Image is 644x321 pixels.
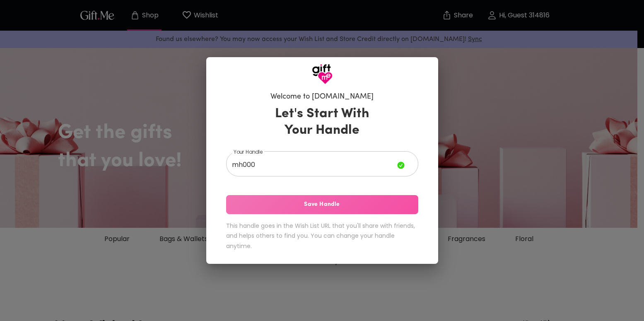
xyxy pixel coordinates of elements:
[226,195,418,214] button: Save Handle
[265,106,380,139] h3: Let's Start With Your Handle
[226,153,397,176] input: Your Handle
[226,200,418,209] span: Save Handle
[312,64,333,84] img: GiftMe Logo
[226,221,418,251] h6: This handle goes in the Wish List URL that you'll share with friends, and helps others to find yo...
[270,92,374,102] h6: Welcome to [DOMAIN_NAME]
